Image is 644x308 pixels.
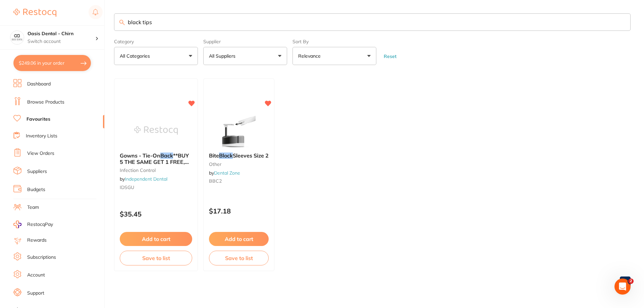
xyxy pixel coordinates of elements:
[27,81,51,87] a: Dashboard
[120,168,192,173] small: infection control
[27,204,39,211] a: Team
[292,39,376,44] label: Sort By
[27,99,64,106] a: Browse Products
[120,53,153,59] p: All Categories
[114,13,631,31] input: Search Favourite Products
[134,114,178,147] img: Gowns - Tie-On Back **BUY 5 THE SAME GET 1 FREE, BUY 9 THE SAME GET 3 FREE!!** - Universal (110cm...
[382,53,398,59] button: Reset
[214,170,240,176] a: Dental Zone
[120,176,167,182] span: by
[209,162,269,167] small: other
[217,114,261,147] img: Bite Block Sleeves Size 2
[27,168,47,175] a: Suppliers
[233,152,269,159] span: Sleeves Size 2
[120,210,192,218] p: $35.45
[120,251,192,265] button: Save to list
[120,184,134,190] span: IDSGU
[209,170,240,176] span: by
[120,152,192,165] b: Gowns - Tie-On Back **BUY 5 THE SAME GET 1 FREE, BUY 9 THE SAME GET 3 FREE!!** - Universal (110cm...
[28,30,95,37] h4: Oasis Dental - Chirn
[26,116,50,123] a: Favourites
[27,150,54,157] a: View Orders
[27,290,44,297] a: Support
[13,55,91,71] button: $249.06 in your order
[114,39,198,44] label: Category
[219,152,233,159] em: Block
[292,47,376,65] button: Relevance
[27,237,47,244] a: Rewards
[209,251,269,265] button: Save to list
[209,152,219,159] span: Bite
[209,178,222,184] span: BBC2
[614,279,631,295] iframe: Intercom live chat
[209,152,269,159] b: Bite Block Sleeves Size 2
[298,53,323,59] p: Relevance
[13,221,53,228] a: RestocqPay
[203,47,287,65] button: All Suppliers
[209,53,238,59] p: All Suppliers
[27,254,56,261] a: Subscriptions
[28,38,95,45] p: Switch account
[628,279,634,284] span: 2
[120,152,160,159] span: Gowns - Tie-On
[10,31,24,44] img: Oasis Dental - Chirn
[27,221,53,228] span: RestocqPay
[27,186,45,193] a: Budgets
[114,47,198,65] button: All Categories
[620,275,631,289] a: 1
[125,176,167,182] a: Independent Dental
[26,133,57,139] a: Inventory Lists
[120,232,192,246] button: Add to cart
[13,9,56,17] img: Restocq Logo
[13,5,56,20] a: Restocq Logo
[13,221,21,228] img: RestocqPay
[160,152,173,159] em: Back
[203,39,287,44] label: Supplier
[209,232,269,246] button: Add to cart
[27,272,45,279] a: Account
[209,207,269,215] p: $17.18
